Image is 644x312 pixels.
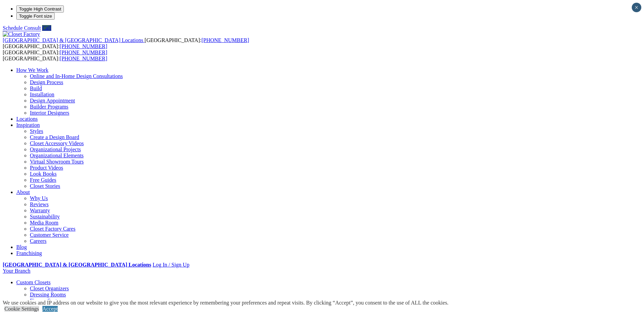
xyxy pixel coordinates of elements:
[30,292,66,297] a: Dressing Rooms
[30,92,54,97] a: Installation
[30,128,43,134] a: Styles
[16,189,30,195] a: About
[30,165,63,171] a: Product Videos
[201,37,249,43] a: [PHONE_NUMBER]
[16,122,40,128] a: Inspiration
[60,43,107,49] a: [PHONE_NUMBER]
[632,3,641,12] button: Close
[152,262,189,268] a: Log In / Sign Up
[30,171,57,177] a: Look Books
[60,50,107,55] a: [PHONE_NUMBER]
[3,25,41,31] a: Schedule Consult
[16,244,27,250] a: Blog
[3,50,107,61] span: [GEOGRAPHIC_DATA]: [GEOGRAPHIC_DATA]:
[42,306,58,312] a: Accept
[16,5,64,13] button: Toggle High Contrast
[3,31,40,37] img: Closet Factory
[30,183,60,189] a: Closet Stories
[30,195,48,201] a: Why Us
[16,279,51,285] a: Custom Closets
[19,6,61,12] span: Toggle High Contrast
[30,201,49,207] a: Reviews
[16,116,38,122] a: Locations
[30,214,60,219] a: Sustainability
[30,134,79,140] a: Create a Design Board
[30,220,58,226] a: Media Room
[3,37,145,43] a: [GEOGRAPHIC_DATA] & [GEOGRAPHIC_DATA] Locations
[19,14,52,19] span: Toggle Font size
[30,147,81,152] a: Organizational Projects
[3,37,143,43] span: [GEOGRAPHIC_DATA] & [GEOGRAPHIC_DATA] Locations
[30,232,69,238] a: Customer Service
[30,238,47,244] a: Careers
[30,159,84,164] a: Virtual Showroom Tours
[16,250,42,256] a: Franchising
[30,177,56,183] a: Free Guides
[30,73,123,79] a: Online and In-Home Design Consultations
[30,110,69,116] a: Interior Designers
[4,306,39,312] a: Cookie Settings
[16,67,49,73] a: How We Work
[3,300,448,306] div: We use cookies and IP address on our website to give you the most relevant experience by remember...
[42,25,51,31] a: Call
[30,286,69,291] a: Closet Organizers
[16,13,55,20] button: Toggle Font size
[30,226,75,232] a: Closet Factory Cares
[60,56,107,61] a: [PHONE_NUMBER]
[30,98,75,103] a: Design Appointment
[30,85,42,91] a: Build
[3,262,151,268] a: [GEOGRAPHIC_DATA] & [GEOGRAPHIC_DATA] Locations
[30,208,50,213] a: Warranty
[30,104,68,110] a: Builder Programs
[30,79,63,85] a: Design Process
[3,268,30,274] a: Your Branch
[30,140,84,146] a: Closet Accessory Videos
[30,153,84,158] a: Organizational Elements
[30,298,66,304] a: Finesse Systems
[3,37,249,49] span: [GEOGRAPHIC_DATA]: [GEOGRAPHIC_DATA]:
